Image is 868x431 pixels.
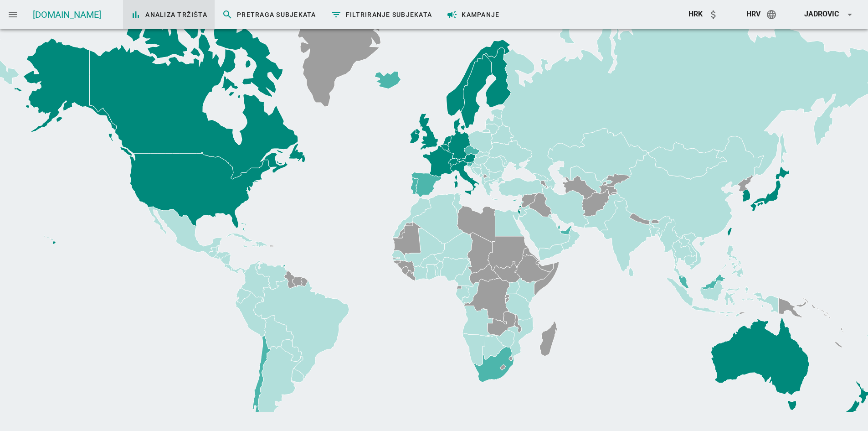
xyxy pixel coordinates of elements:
i: search [222,9,233,20]
span: jadrovic [804,10,839,18]
i: language [766,9,777,20]
span: Filtriranje subjekata [331,9,432,20]
i: arrow_drop_down [844,9,855,20]
i: attach_money [708,9,719,20]
span: hrv [746,10,760,18]
i: bar_chart [130,9,141,20]
i: menu [7,9,18,20]
a: [DOMAIN_NAME] [33,9,101,20]
i: filter_list [331,9,342,20]
span: Kampanje [447,9,499,20]
span: Analiza tržišta [130,9,207,20]
span: Pretraga subjekata [222,9,316,20]
span: HRK [688,10,703,18]
i: campaign [447,9,457,20]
